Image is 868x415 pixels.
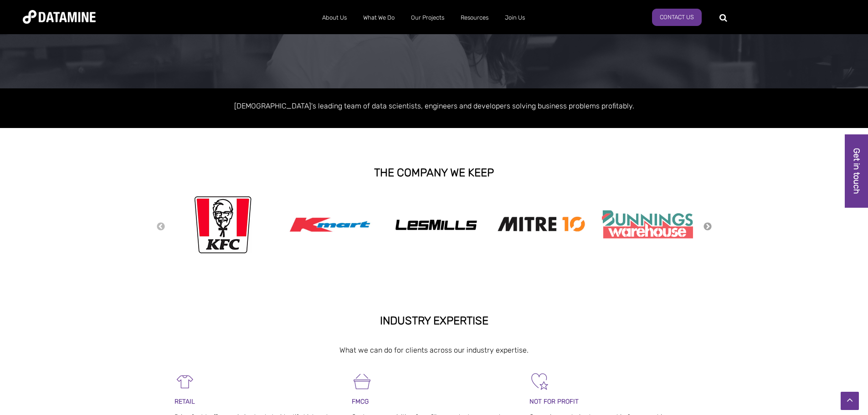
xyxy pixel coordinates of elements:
[529,371,550,392] img: Not For Profit
[452,6,497,30] a: Resources
[496,214,587,235] img: Mitre 10
[703,222,712,232] button: Next
[23,10,96,24] img: Datamine
[355,6,403,30] a: What We Do
[285,197,376,252] img: Kmart logo
[374,166,494,179] strong: THE COMPANY WE KEEP
[602,207,693,241] img: Bunnings Warehouse
[175,398,195,405] span: RETAIL
[339,346,529,354] span: What we can do for clients across our industry expertise.
[529,398,579,405] span: NOT FOR PROFIT
[390,216,482,233] img: Les Mills Logo
[380,314,488,327] strong: INDUSTRY EXPERTISE
[194,194,252,255] img: kfc
[175,371,195,392] img: Retail-1
[497,6,533,30] a: Join Us
[352,398,369,405] span: FMCG
[403,6,452,30] a: Our Projects
[652,9,702,26] a: Contact Us
[314,6,355,30] a: About Us
[175,100,694,112] p: [DEMOGRAPHIC_DATA]'s leading team of data scientists, engineers and developers solving business p...
[845,134,868,208] a: Get in touch
[352,371,372,392] img: FMCG
[156,222,165,232] button: Previous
